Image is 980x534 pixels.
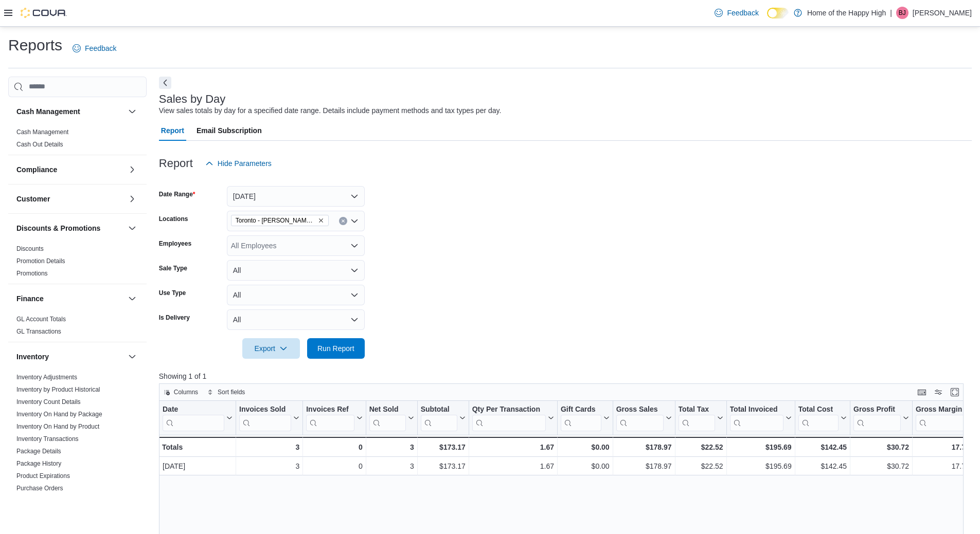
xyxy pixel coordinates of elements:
div: $195.69 [729,441,791,453]
div: $30.72 [853,460,909,472]
a: Promotions [16,270,48,277]
span: Reorder [16,496,39,505]
div: Gift Card Sales [561,405,601,431]
div: Net Sold [369,405,405,415]
p: Home of the Happy High [807,7,886,19]
div: 1.67 [472,460,554,472]
button: Inventory [16,352,124,362]
div: Subtotal [420,405,457,415]
div: Qty Per Transaction [472,405,545,431]
label: Is Delivery [159,314,190,322]
h3: Sales by Day [159,93,226,105]
span: Inventory Transactions [16,435,79,443]
button: [DATE] [227,186,365,207]
button: All [227,260,365,281]
button: Total Tax [678,405,723,431]
div: Total Tax [678,405,715,431]
span: Toronto - [PERSON_NAME] Ave - Friendly Stranger [236,215,316,226]
div: Total Cost [798,405,838,415]
span: Inventory Adjustments [16,373,77,381]
p: | [890,7,892,19]
a: Package Details [16,448,61,455]
div: Net Sold [369,405,405,431]
span: Report [161,120,184,141]
div: Gift Cards [561,405,601,415]
button: Finance [126,292,138,305]
span: Inventory On Hand by Package [16,410,102,418]
div: Brock Jekill [896,7,908,19]
a: Feedback [710,3,762,23]
button: Remove Toronto - Danforth Ave - Friendly Stranger from selection in this group [318,217,324,224]
div: Date [163,405,224,415]
h1: Reports [8,35,62,56]
div: Gross Sales [616,405,663,415]
span: Hide Parameters [218,158,272,169]
a: Cash Out Details [16,141,63,148]
button: Gift Cards [561,405,610,431]
div: 0 [306,441,362,453]
div: 3 [369,441,414,453]
h3: Customer [16,194,50,204]
div: $22.52 [678,460,723,472]
button: Run Report [307,338,365,359]
button: Total Cost [798,405,846,431]
button: Compliance [126,163,138,176]
button: Subtotal [420,405,465,431]
span: Email Subscription [197,120,262,141]
a: Feedback [68,38,120,59]
div: $178.97 [616,460,671,472]
a: GL Transactions [16,328,61,335]
button: Date [163,405,233,431]
div: $0.00 [561,441,610,453]
span: Inventory by Product Historical [16,385,100,394]
button: Qty Per Transaction [472,405,554,431]
h3: Discounts & Promotions [16,223,100,233]
button: Display options [932,386,945,398]
h3: Report [159,157,193,170]
div: Invoices Ref [306,405,354,415]
button: Discounts & Promotions [126,222,138,234]
h3: Compliance [16,164,57,175]
a: Inventory by Product Historical [16,386,100,393]
div: $22.52 [678,441,723,453]
button: Next [159,77,171,89]
div: $178.97 [616,441,671,453]
span: Package History [16,459,61,468]
span: Discounts [16,245,44,253]
button: Clear input [339,217,347,225]
button: Sort fields [203,386,249,398]
div: Invoices Sold [239,405,291,415]
div: Total Cost [798,405,838,431]
div: 17.74% [916,441,976,453]
span: GL Account Totals [16,315,66,323]
p: Showing 1 of 1 [159,371,972,381]
a: Purchase Orders [16,485,63,492]
button: Open list of options [350,242,359,250]
div: Gross Margin [916,405,968,431]
a: Promotion Details [16,257,65,265]
span: Cash Management [16,128,68,136]
a: Inventory On Hand by Package [16,411,102,418]
div: $195.69 [729,460,791,472]
span: Run Report [317,343,354,354]
div: $0.00 [561,460,610,472]
span: Inventory On Hand by Product [16,422,99,431]
button: All [227,309,365,330]
div: Total Invoiced [729,405,783,431]
button: Enter fullscreen [949,386,961,398]
div: 17.74% [916,460,976,472]
div: [DATE] [163,460,233,472]
p: [PERSON_NAME] [913,7,972,19]
button: Net Sold [369,405,414,431]
span: Package Details [16,447,61,455]
button: Inventory [126,351,138,363]
div: Date [163,405,224,431]
div: Inventory [8,371,147,523]
div: Gross Profit [853,405,901,415]
button: All [227,285,365,305]
div: $30.72 [853,441,909,453]
img: Cova [21,8,67,18]
button: Total Invoiced [729,405,791,431]
div: Cash Management [8,126,147,155]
